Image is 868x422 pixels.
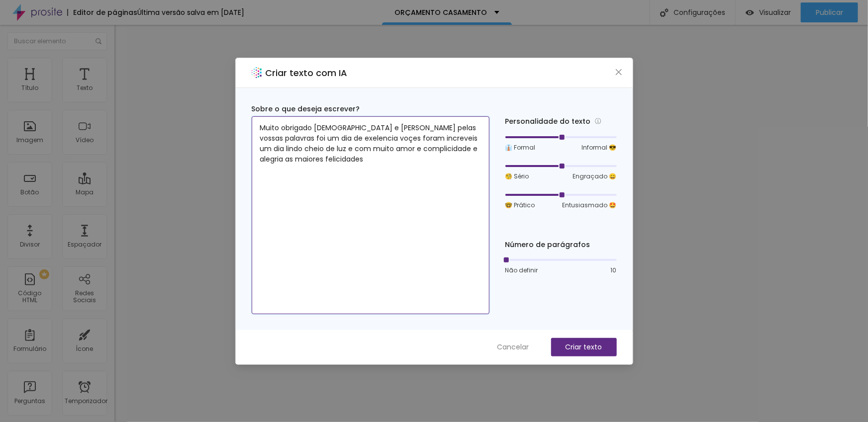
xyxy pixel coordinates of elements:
[497,342,529,352] font: Cancelar
[505,143,536,152] font: 👔 Formal
[615,68,623,76] span: fechar
[252,116,489,314] textarea: Muito obrigado [DEMOGRAPHIC_DATA] e [PERSON_NAME] pelas vossas palavras foi um dia de exelencia v...
[505,172,529,180] font: 🧐 Sério
[266,67,348,79] font: Criar texto com IA
[252,104,360,114] font: Sobre o que deseja escrever?
[505,116,591,126] font: Personalidade do texto
[566,342,602,352] font: Criar texto
[563,201,617,209] font: Entusiasmado 🤩
[573,172,617,180] font: Engraçado 😄
[613,67,624,77] button: Fechar
[582,143,617,152] font: Informal 😎
[505,266,538,274] font: Não definir
[505,201,535,209] font: 🤓 Prático
[551,338,617,356] button: Criar texto
[611,266,617,274] font: 10
[487,338,539,356] button: Cancelar
[505,240,590,250] font: Número de parágrafos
